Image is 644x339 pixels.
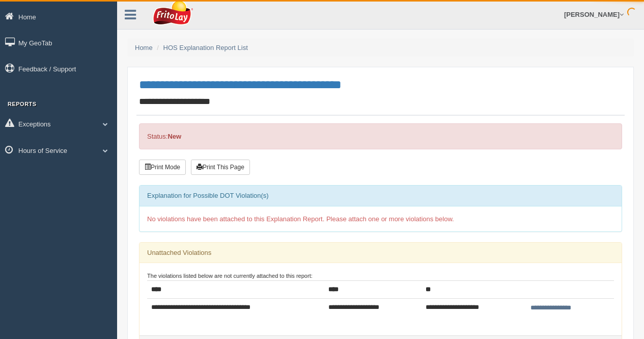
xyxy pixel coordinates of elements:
div: Status: [139,123,622,149]
button: Print This Page [191,160,250,175]
small: The violations listed below are not currently attached to this report: [147,273,313,279]
strong: New [167,133,181,140]
a: Home [135,44,153,51]
div: Unattached Violations [139,243,622,263]
span: No violations have been attached to this Explanation Report. Please attach one or more violations... [147,215,454,223]
div: Explanation for Possible DOT Violation(s) [139,186,622,206]
button: Print Mode [139,160,186,175]
a: HOS Explanation Report List [163,44,248,51]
